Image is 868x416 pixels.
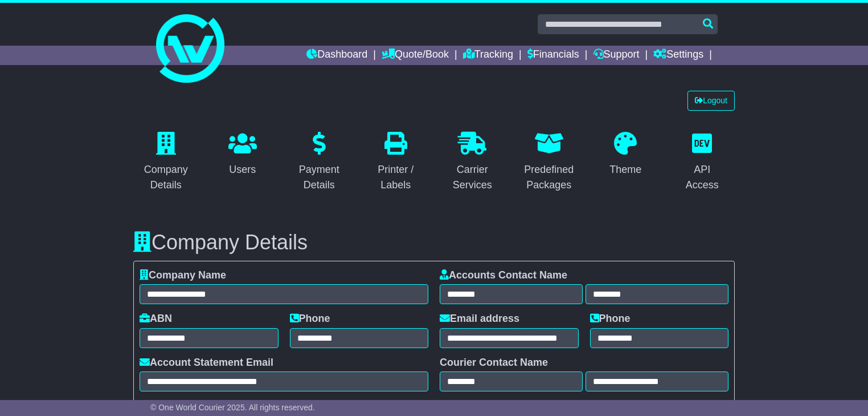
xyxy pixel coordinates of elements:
div: API Access [677,162,728,193]
label: Courier Contact Name [440,357,548,369]
div: Printer / Labels [371,162,421,193]
a: Company Details [133,128,199,197]
a: Printer / Labels [363,128,429,197]
label: Accounts Contact Name [440,269,567,282]
div: Company Details [141,162,191,193]
div: Predefined Packages [524,162,575,193]
a: Quote/Book [382,46,449,65]
label: Phone [290,313,330,325]
label: Account Statement Email [140,357,273,369]
a: Users [221,128,264,181]
a: Carrier Services [440,128,505,197]
div: Theme [609,162,641,177]
span: © One World Courier 2025. All rights reserved. [150,403,315,412]
a: Theme [602,128,649,181]
a: Dashboard [306,46,367,65]
a: Payment Details [286,128,352,197]
a: Settings [653,46,703,65]
div: Users [228,162,257,177]
label: ABN [140,313,172,325]
label: Phone [590,313,630,325]
div: Carrier Services [447,162,498,193]
div: Payment Details [294,162,345,193]
h3: Company Details [133,231,735,254]
a: Logout [687,91,735,111]
label: Email address [440,313,519,325]
a: Support [593,46,640,65]
a: API Access [670,128,735,197]
a: Predefined Packages [517,128,582,197]
a: Financials [527,46,579,65]
a: Tracking [463,46,513,65]
label: Company Name [140,269,226,282]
